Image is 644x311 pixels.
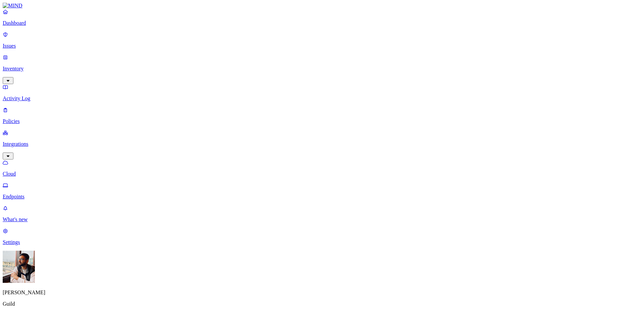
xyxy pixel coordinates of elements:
a: Dashboard [3,9,641,26]
a: Integrations [3,130,641,159]
img: Bhargav Panchumarthy [3,251,35,283]
p: Dashboard [3,20,641,26]
a: Settings [3,228,641,245]
p: Settings [3,239,641,245]
a: Activity Log [3,84,641,102]
p: What's new [3,216,641,223]
a: What's new [3,205,641,223]
p: Activity Log [3,96,641,102]
a: MIND [3,3,641,9]
img: MIND [3,3,22,9]
p: Issues [3,43,641,49]
p: Inventory [3,66,641,72]
p: Policies [3,118,641,124]
a: Issues [3,32,641,49]
a: Inventory [3,54,641,83]
a: Cloud [3,160,641,177]
a: Policies [3,107,641,124]
p: Endpoints [3,194,641,200]
p: Cloud [3,171,641,177]
p: Integrations [3,141,641,147]
p: [PERSON_NAME] [3,290,641,296]
p: Guild [3,301,641,307]
a: Endpoints [3,182,641,200]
